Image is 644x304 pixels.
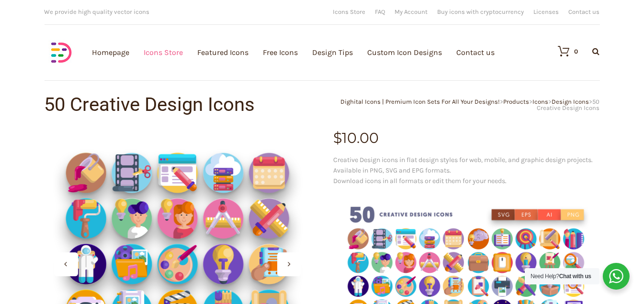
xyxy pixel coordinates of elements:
[549,45,578,57] a: 0
[438,9,524,15] a: Buy icons with cryptocurrency
[333,155,600,186] p: Creative Design icons in flat design styles for web, mobile, and graphic design projects. Availab...
[575,48,578,54] div: 0
[533,98,549,105] a: Icons
[341,98,500,105] a: Dighital Icons | Premium Icon Sets For All Your Designs!
[559,273,591,280] strong: Chat with us
[395,9,428,15] a: My Account
[569,9,600,15] a: Contact us
[45,95,322,114] h1: 50 Creative Design Icons
[322,98,600,111] div: > > > >
[531,273,591,280] span: Need Help?
[552,98,589,105] a: Design Icons
[537,98,600,111] span: 50 Creative Design Icons
[375,9,385,15] a: FAQ
[333,129,379,147] bdi: 10.00
[333,9,366,15] a: Icons Store
[504,98,530,105] a: Products
[45,8,150,15] span: We provide high quality vector icons
[333,129,342,147] span: $
[534,9,559,15] a: Licenses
